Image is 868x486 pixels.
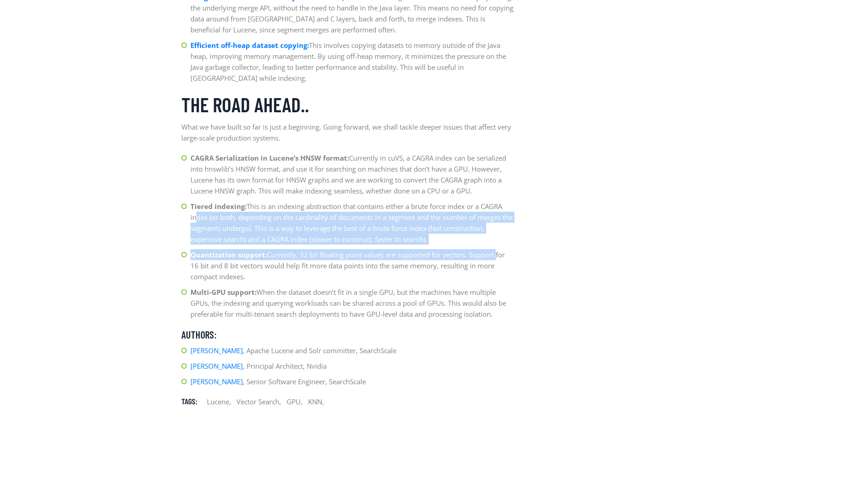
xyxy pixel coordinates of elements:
[181,93,514,117] h3: The Road Ahead..
[181,376,514,387] li: , Senior Software Engineer, SearchScale
[190,41,309,50] a: Efficient off-heap dataset copying:
[181,201,514,245] li: This is an indexing abstraction that contains either a brute force index or a CAGRA index (or bot...
[181,345,514,356] li: , Apache Lucene and Solr committer, SearchScale
[287,397,301,406] a: GPU
[190,287,257,297] strong: Multi-GPU support:
[190,346,243,355] a: [PERSON_NAME]
[190,361,243,371] a: [PERSON_NAME]
[236,396,281,407] li: ,
[181,361,514,371] li: , Principal Architect, Nvidia
[181,397,198,407] h5: Tags:
[190,153,349,162] strong: CAGRA Serialization in Lucene’s HNSW format:
[287,396,303,407] li: ,
[190,250,267,259] strong: Quantization support:
[236,397,279,406] a: Vector Search
[181,249,514,282] li: Currently, 32 bit floating point values are supported for vectors. Support for 16 bit and 8 bit v...
[181,329,514,340] h4: Authors:
[207,396,231,407] li: ,
[207,397,229,406] a: Lucene
[308,396,324,407] li: ,
[308,397,322,406] a: KNN
[190,377,243,386] a: [PERSON_NAME]
[181,152,514,196] li: Currently in cuVS, a CAGRA index can be serialized into hnswlib’s HNSW format, and use it for sea...
[190,202,247,211] strong: Tiered indexing:
[181,121,514,143] p: What we have built so far is just a beginning. Going forward, we shall tackle deeper issues that ...
[181,287,514,319] li: When the dataset doesn’t fit in a single GPU, but the machines have multiple GPUs, the indexing a...
[181,40,514,84] li: This involves copying datasets to memory outside of the Java heap, improving memory management. B...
